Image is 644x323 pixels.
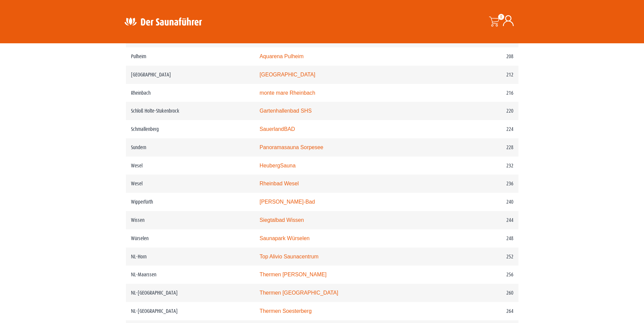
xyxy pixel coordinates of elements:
[448,266,518,284] td: 256
[260,290,338,296] a: Thermen [GEOGRAPHIC_DATA]
[126,102,254,120] td: Schloß Holte-Stukenbrock
[448,102,518,120] td: 220
[260,144,323,150] a: Panoramasauna Sorpesee
[126,157,254,175] td: Wesel
[126,229,254,248] td: Würselen
[260,108,312,114] a: Gartenhallenbad SHS
[260,72,315,77] a: [GEOGRAPHIC_DATA]
[260,199,315,205] a: [PERSON_NAME]-Bad
[448,175,518,193] td: 236
[260,90,315,96] a: monte mare Rheinbach
[126,66,254,84] td: [GEOGRAPHIC_DATA]
[126,211,254,229] td: Wissen
[448,229,518,248] td: 248
[448,193,518,211] td: 240
[126,248,254,266] td: NL-Horn
[260,235,310,241] a: Saunapark Würselen
[126,84,254,102] td: Rheinbach
[448,47,518,66] td: 208
[448,211,518,229] td: 244
[448,84,518,102] td: 216
[448,302,518,320] td: 264
[126,193,254,211] td: Wipperfürth
[126,175,254,193] td: Wesel
[126,302,254,320] td: NL-[GEOGRAPHIC_DATA]
[448,120,518,138] td: 224
[126,138,254,157] td: Sundern
[448,248,518,266] td: 252
[260,254,318,259] a: Top Alivio Saunacentrum
[126,284,254,302] td: NL-[GEOGRAPHIC_DATA]
[260,163,296,168] a: HeubergSauna
[448,284,518,302] td: 260
[260,126,295,132] a: SauerlandBAD
[448,157,518,175] td: 232
[448,66,518,84] td: 212
[126,47,254,66] td: Pulheim
[260,272,327,277] a: Thermen [PERSON_NAME]
[260,53,304,59] a: Aquarena Pulheim
[260,181,299,186] a: Rheinbad Wesel
[260,308,312,314] a: Thermen Soesterberg
[260,217,304,223] a: Siegtalbad Wissen
[448,138,518,157] td: 228
[498,14,504,20] span: 0
[126,266,254,284] td: NL-Maarssen
[126,120,254,138] td: Schmallenberg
